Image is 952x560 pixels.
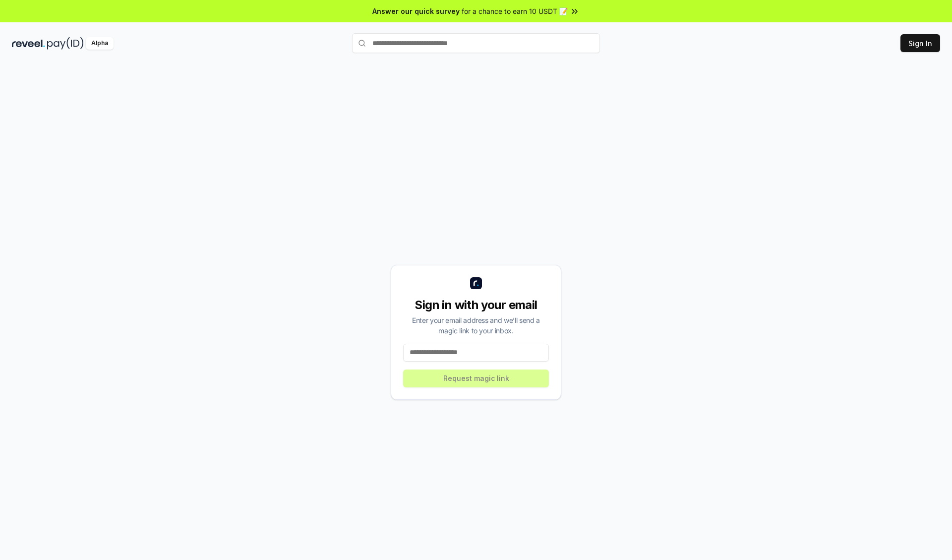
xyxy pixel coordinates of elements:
div: Alpha [86,37,114,50]
img: logo_small [470,277,482,289]
span: Answer our quick survey [372,6,460,16]
button: Sign In [900,34,940,52]
img: pay_id [47,37,84,50]
img: reveel_dark [12,37,45,50]
div: Enter your email address and we’ll send a magic link to your inbox. [403,315,549,336]
div: Sign in with your email [403,297,549,313]
span: for a chance to earn 10 USDT 📝 [462,6,568,16]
